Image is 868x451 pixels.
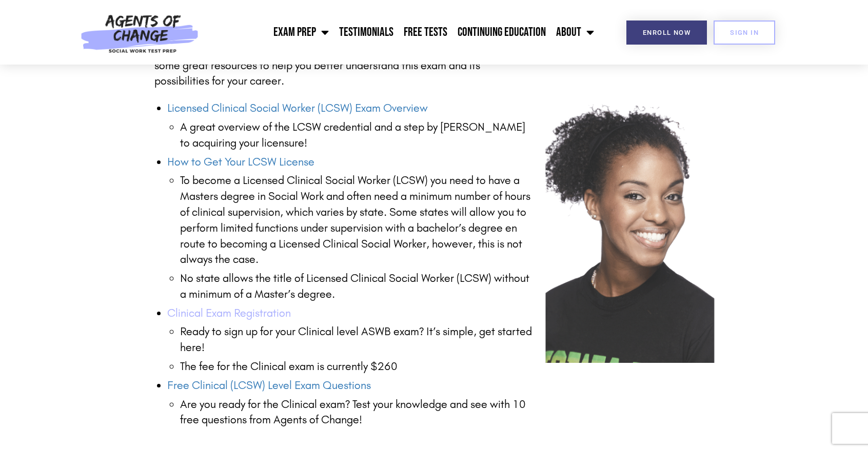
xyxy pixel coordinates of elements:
[167,155,314,169] a: How to Get Your LCSW License
[551,19,599,45] a: About
[180,324,534,356] li: Ready to sign up for your Clinical level ASWB exam? It’s simple, get started here!
[204,19,599,45] nav: Menu
[643,29,691,36] span: Enroll Now
[334,19,399,45] a: Testimonials
[154,42,534,89] p: Looking to learn more about the ASWB Clinical Level exam? We’ve assembled some great resources to...
[167,101,428,115] a: Licensed Clinical Social Worker (LCSW) Exam Overview
[167,379,371,392] a: Free Clinical (LCSW) Level Exam Questions
[452,19,551,45] a: Continuing Education
[268,19,334,45] a: Exam Prep
[399,19,452,45] a: Free Tests
[167,306,291,320] a: Clinical Exam Registration
[180,271,534,302] p: No state allows the title of Licensed Clinical Social Worker (LCSW) without a minimum of a Master...
[714,20,775,45] a: SIGN IN
[180,173,534,268] p: To become a Licensed Clinical Social Worker (LCSW) you need to have a Masters degree in Social Wo...
[730,29,759,36] span: SIGN IN
[180,119,534,151] li: A great overview of the LCSW credential and a step by [PERSON_NAME] to acquiring your licensure!
[180,359,534,375] li: The fee for the Clinical exam is currently $260
[180,397,534,428] li: Are you ready for the Clinical exam? Test your knowledge and see with 10 free questions from Agen...
[626,20,707,45] a: Enroll Now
